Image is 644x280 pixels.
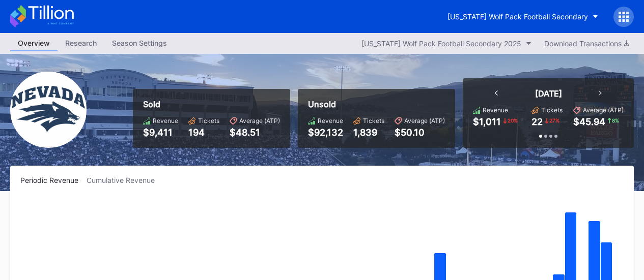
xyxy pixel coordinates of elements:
div: Periodic Revenue [20,176,87,184]
div: $92,132 [308,127,343,138]
div: Sold [143,99,280,109]
div: $9,411 [143,127,178,138]
div: $50.10 [395,127,445,138]
div: Tickets [198,117,219,125]
div: 1,839 [353,127,384,138]
div: Average (ATP) [583,106,624,114]
div: $45.94 [573,116,605,127]
div: 22 [531,116,543,127]
div: Download Transactions [544,39,629,48]
button: [US_STATE] Wolf Pack Football Secondary 2025 [356,37,537,50]
div: Tickets [541,106,563,114]
div: Average (ATP) [239,117,280,125]
div: Revenue [153,117,178,125]
div: Unsold [308,99,445,109]
div: [DATE] [535,88,562,99]
div: Revenue [483,106,508,114]
div: Season Settings [104,36,175,50]
div: Average (ATP) [404,117,445,125]
div: Cumulative Revenue [87,176,163,184]
div: Tickets [363,117,384,125]
div: Revenue [318,117,343,125]
div: Research [58,36,104,50]
div: $48.51 [230,127,280,138]
div: $1,011 [473,116,501,127]
img: Nevada_Wolf_Pack_Football_Secondary.png [10,72,87,148]
button: Download Transactions [539,37,634,50]
a: Research [58,36,104,51]
a: Season Settings [104,36,175,51]
div: 20 % [507,116,519,125]
a: Overview [10,36,58,51]
div: 8 % [611,116,620,125]
div: 194 [188,127,219,138]
button: [US_STATE] Wolf Pack Football Secondary [440,7,606,26]
div: 27 % [548,116,561,125]
div: [US_STATE] Wolf Pack Football Secondary [447,12,588,21]
div: [US_STATE] Wolf Pack Football Secondary 2025 [361,39,521,48]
